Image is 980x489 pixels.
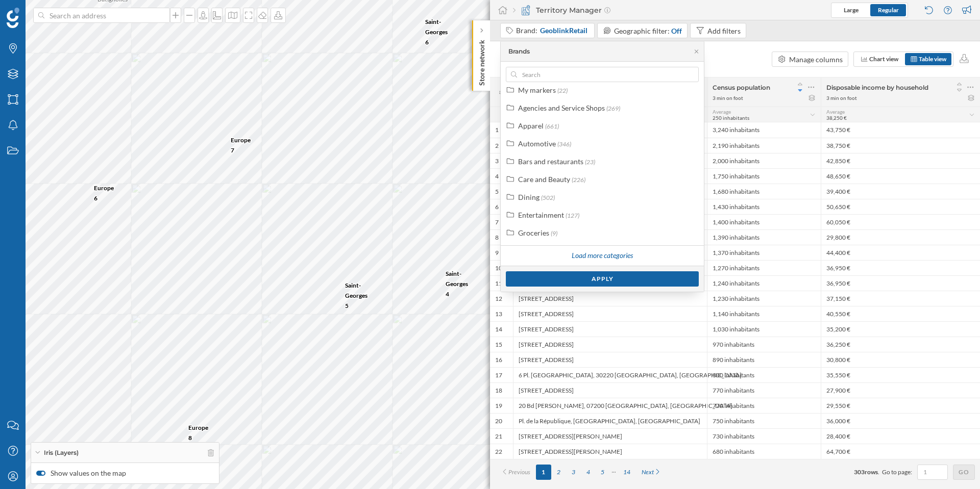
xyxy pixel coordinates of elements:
[707,184,821,199] div: 1,680 inhabitants
[844,6,859,14] span: Large
[707,245,821,260] div: 1,370 inhabitants
[513,428,707,444] div: [STREET_ADDRESS][PERSON_NAME]
[495,126,499,134] div: 1
[821,352,980,367] div: 30,800 €
[495,279,502,288] div: 11
[707,444,821,459] div: 680 inhabitants
[551,229,557,237] span: (9)
[36,468,214,478] label: Show values on the map
[821,367,980,382] div: 35,550 €
[707,337,821,352] div: 970 inhabitants
[821,306,980,321] div: 40,550 €
[821,337,980,352] div: 36,250 €
[707,260,821,275] div: 1,270 inhabitants
[513,321,707,337] div: [STREET_ADDRESS]
[545,122,559,130] span: (661)
[878,6,899,14] span: Regular
[518,175,570,184] div: Care and Beauty
[878,468,879,476] span: .
[707,291,821,306] div: 1,230 inhabitants
[513,291,707,306] div: [STREET_ADDRESS]
[707,413,821,428] div: 750 inhabitants
[516,25,589,36] div: Brand:
[821,398,980,413] div: 29,550 €
[508,47,530,56] div: Brands
[707,138,821,153] div: 2,190 inhabitants
[513,306,707,321] div: [STREET_ADDRESS]
[919,55,946,63] span: Table view
[495,432,502,441] div: 21
[513,444,707,459] div: [STREET_ADDRESS][PERSON_NAME]
[495,88,508,97] span: #
[557,87,568,94] span: (22)
[518,86,556,94] div: My markers
[707,214,821,229] div: 1,400 inhabitants
[495,295,502,303] div: 12
[707,321,821,337] div: 1,030 inhabitants
[821,428,980,444] div: 28,400 €
[572,176,585,184] span: (226)
[920,467,945,477] input: 1
[707,398,821,413] div: 770 inhabitants
[826,94,857,101] div: 3 min on foot
[557,140,571,148] span: (346)
[882,468,912,477] span: Go to page:
[821,413,980,428] div: 36,000 €
[540,25,587,36] span: GeoblinkRetail
[821,184,980,199] div: 39,400 €
[826,109,845,115] span: Average
[495,157,499,165] div: 3
[495,371,502,379] div: 17
[513,382,707,398] div: [STREET_ADDRESS]
[707,153,821,168] div: 2,000 inhabitants
[821,260,980,275] div: 36,950 €
[477,36,487,86] p: Store network
[821,229,980,245] div: 29,800 €
[826,84,928,91] span: Disposable income by household
[707,199,821,214] div: 1,430 inhabitants
[513,367,707,382] div: 6 Pl. [GEOGRAPHIC_DATA], 30220 [GEOGRAPHIC_DATA], [GEOGRAPHIC_DATA]
[713,84,770,91] span: Census population
[495,341,502,349] div: 15
[707,306,821,321] div: 1,140 inhabitants
[854,468,865,476] span: 303
[518,139,556,148] div: Automotive
[713,94,743,101] div: 3 min on foot
[707,352,821,367] div: 890 inhabitants
[713,109,731,115] span: Average
[821,214,980,229] div: 60,050 €
[869,55,898,63] span: Chart view
[513,5,610,15] div: Territory Manager
[566,247,639,265] div: Load more categories
[518,121,544,130] div: Apparel
[495,188,499,196] div: 5
[495,172,499,181] div: 4
[495,203,499,211] div: 6
[821,444,980,459] div: 64,700 €
[821,382,980,398] div: 27,900 €
[614,27,670,35] span: Geographic filter:
[707,25,741,36] div: Add filters
[518,193,540,201] div: Dining
[18,7,68,16] span: Assistance
[518,211,564,219] div: Entertainment
[707,382,821,398] div: 770 inhabitants
[7,8,19,28] img: Geoblink Logo
[495,142,499,150] div: 2
[495,417,502,425] div: 20
[495,325,502,333] div: 14
[821,153,980,168] div: 42,850 €
[495,448,502,456] div: 22
[707,275,821,291] div: 1,240 inhabitants
[821,245,980,260] div: 44,400 €
[495,402,502,410] div: 19
[821,291,980,306] div: 37,150 €
[513,413,707,428] div: Pl. de la République, [GEOGRAPHIC_DATA], [GEOGRAPHIC_DATA]
[821,199,980,214] div: 50,650 €
[821,275,980,291] div: 36,950 €
[518,157,583,166] div: Bars and restaurants
[541,194,555,201] span: (502)
[495,249,499,257] div: 9
[707,168,821,184] div: 1,750 inhabitants
[585,158,595,166] span: (23)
